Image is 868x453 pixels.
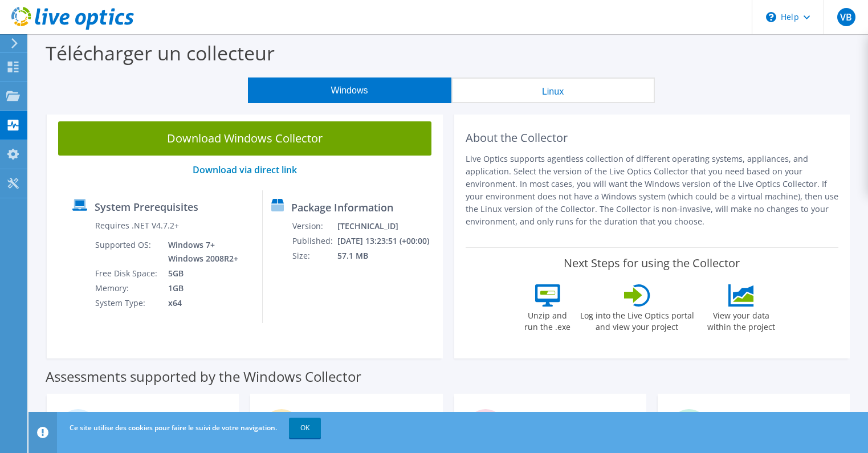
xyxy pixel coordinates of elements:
label: Assessments supported by the Windows Collector [46,371,361,382]
label: Next Steps for using the Collector [564,256,740,270]
label: Requires .NET V4.7.2+ [95,220,179,231]
button: Linux [451,77,655,103]
label: Télécharger un collecteur [46,40,275,66]
label: System Prerequisites [95,201,198,213]
svg: \n [766,12,776,22]
td: Free Disk Space: [95,266,160,281]
label: Package Information [291,202,393,213]
span: VB [837,8,855,26]
button: Windows [248,77,451,103]
td: System Type: [95,296,160,311]
label: Log into the Live Optics portal and view your project [580,307,695,333]
td: 1GB [160,281,241,296]
a: Download via direct link [193,164,297,176]
span: Ce site utilise des cookies pour faire le suivi de votre navigation. [70,423,277,432]
td: x64 [160,296,241,311]
td: 57.1 MB [337,248,438,263]
td: [DATE] 13:23:51 (+00:00) [337,234,438,248]
p: Live Optics supports agentless collection of different operating systems, appliances, and applica... [466,153,839,228]
h2: About the Collector [466,131,839,145]
label: View your data within the project [700,307,783,333]
td: Memory: [95,281,160,296]
td: Windows 7+ Windows 2008R2+ [160,238,241,266]
td: 5GB [160,266,241,281]
td: Size: [292,248,337,263]
td: Published: [292,234,337,248]
td: Version: [292,219,337,234]
a: OK [289,418,321,438]
a: Download Windows Collector [58,121,431,156]
label: Unzip and run the .exe [521,307,574,333]
td: Supported OS: [95,238,160,266]
td: [TECHNICAL_ID] [337,219,438,234]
